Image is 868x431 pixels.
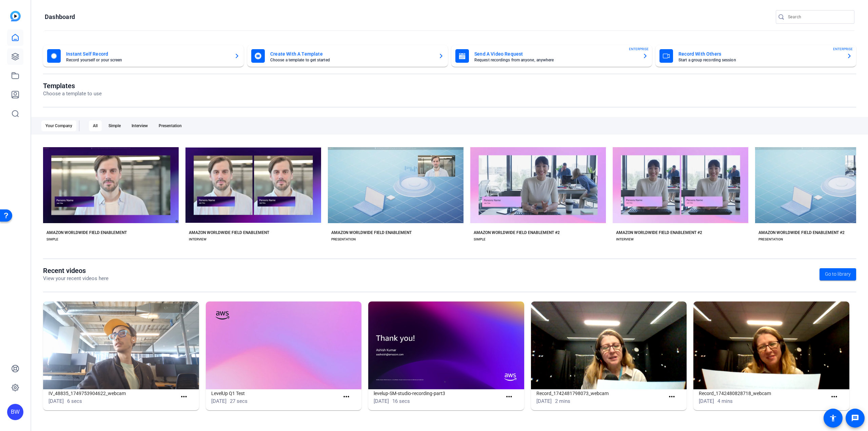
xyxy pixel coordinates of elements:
[678,50,841,58] mat-card-title: Record With Others
[474,58,637,62] mat-card-subtitle: Request recordings from anyone, anywhere
[699,398,714,404] span: [DATE]
[7,404,23,420] div: BW
[211,389,340,397] h1: LevelUp Q1 Test
[43,275,108,282] p: View your recent videos here
[66,58,229,62] mat-card-subtitle: Record yourself or your screen
[655,45,856,67] button: Record With OthersStart a group recording sessionENTERPRISE
[247,45,448,67] button: Create With A TemplateChoose a template to get started
[48,389,177,397] h1: IV_48835_1749753904622_webcam
[270,50,433,58] mat-card-title: Create With A Template
[43,267,108,275] h1: Recent videos
[368,301,524,389] img: levelup-SM-studio-recording-part3
[211,398,226,404] span: [DATE]
[180,393,188,401] mat-icon: more_horiz
[629,46,649,52] span: ENTERPRISE
[616,237,634,242] div: INTERVIEW
[155,120,186,131] div: Presentation
[230,398,248,404] span: 27 secs
[474,237,486,242] div: SIMPLE
[43,82,102,90] h1: Templates
[43,301,199,389] img: IV_48835_1749753904622_webcam
[48,398,64,404] span: [DATE]
[699,389,827,397] h1: Record_1742480828718_webcam
[693,301,849,389] img: Record_1742480828718_webcam
[45,13,75,21] h1: Dashboard
[189,230,269,235] div: AMAZON WORLDWIDE FIELD ENABLEMENT
[678,58,841,62] mat-card-subtitle: Start a group recording session
[717,398,733,404] span: 4 mins
[10,11,21,21] img: blue-gradient.svg
[41,120,76,131] div: Your Company
[331,237,356,242] div: PRESENTATION
[89,120,102,131] div: All
[555,398,570,404] span: 2 mins
[758,237,783,242] div: PRESENTATION
[342,393,351,401] mat-icon: more_horiz
[616,230,702,235] div: AMAZON WORLDWIDE FIELD ENABLEMENT #2
[451,45,652,67] button: Send A Video RequestRequest recordings from anyone, anywhereENTERPRISE
[46,237,58,242] div: SIMPLE
[270,58,433,62] mat-card-subtitle: Choose a template to get started
[830,393,839,401] mat-icon: more_horiz
[531,301,687,389] img: Record_1742481798073_webcam
[374,389,502,397] h1: levelup-SM-studio-recording-part3
[66,50,229,58] mat-card-title: Instant Self Record
[43,45,244,67] button: Instant Self RecordRecord yourself or your screen
[331,230,412,235] div: AMAZON WORLDWIDE FIELD ENABLEMENT
[392,398,410,404] span: 16 secs
[851,414,859,422] mat-icon: message
[829,414,837,422] mat-icon: accessibility
[536,398,552,404] span: [DATE]
[505,393,513,401] mat-icon: more_horiz
[788,13,849,21] input: Search
[104,120,125,131] div: Simple
[43,90,102,98] p: Choose a template to use
[825,271,851,278] span: Go to library
[206,301,362,389] img: LevelUp Q1 Test
[474,50,637,58] mat-card-title: Send A Video Request
[668,393,676,401] mat-icon: more_horiz
[67,398,82,404] span: 6 secs
[127,120,152,131] div: Interview
[474,230,560,235] div: AMAZON WORLDWIDE FIELD ENABLEMENT #2
[374,398,389,404] span: [DATE]
[833,46,853,52] span: ENTERPRISE
[189,237,206,242] div: INTERVIEW
[46,230,127,235] div: AMAZON WORLDWIDE FIELD ENABLEMENT
[758,230,845,235] div: AMAZON WORLDWIDE FIELD ENABLEMENT #2
[820,268,856,280] a: Go to library
[536,389,665,397] h1: Record_1742481798073_webcam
